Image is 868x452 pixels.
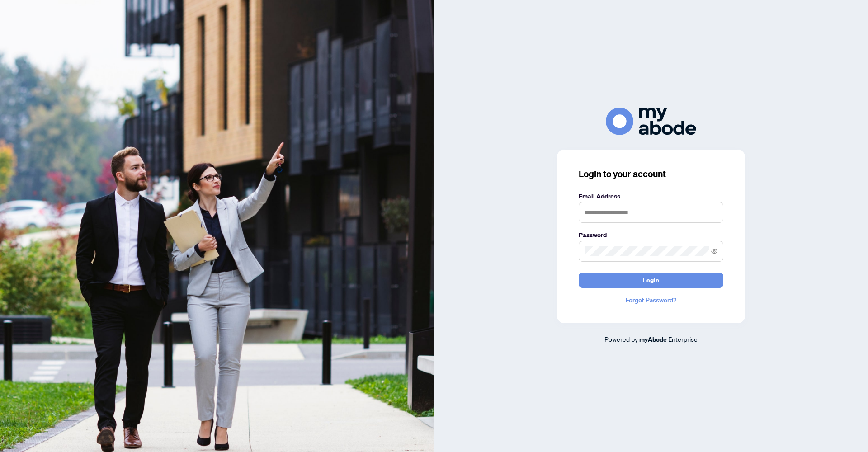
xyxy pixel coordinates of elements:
span: Powered by [604,335,638,343]
a: Forgot Password? [579,295,723,305]
h3: Login to your account [579,168,723,180]
img: ma-logo [606,108,696,135]
button: Login [579,273,723,288]
span: Login [643,273,659,287]
a: myAbode [639,334,667,344]
span: eye-invisible [711,248,717,254]
label: Email Address [579,191,723,201]
span: Enterprise [668,335,698,343]
label: Password [579,230,723,240]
